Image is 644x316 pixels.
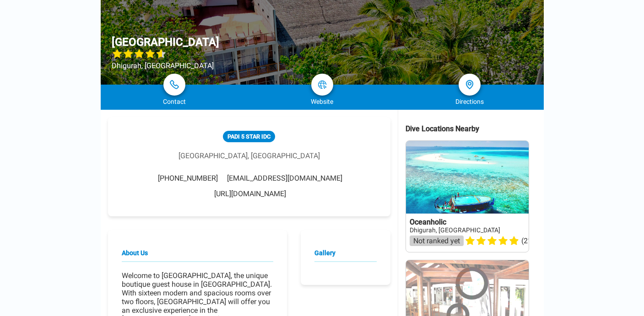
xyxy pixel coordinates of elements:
a: [URL][DOMAIN_NAME] [214,189,286,198]
img: directions [464,79,475,90]
a: map [311,74,333,96]
a: Dhigurah, [GEOGRAPHIC_DATA] [410,226,500,234]
div: [GEOGRAPHIC_DATA], [GEOGRAPHIC_DATA] [179,151,320,160]
span: [PHONE_NUMBER] [158,174,218,182]
div: Directions [396,98,544,105]
h2: About Us [122,249,273,262]
div: PADI 5 Star IDC [223,131,275,142]
h1: [GEOGRAPHIC_DATA] [112,36,219,48]
img: phone [170,80,179,89]
div: Dive Locations Nearby [406,124,544,133]
img: map [318,80,327,89]
span: [EMAIL_ADDRESS][DOMAIN_NAME] [227,174,342,182]
div: Website [248,98,396,105]
a: directions [459,74,481,96]
div: Contact [101,98,249,105]
div: Dhigurah, [GEOGRAPHIC_DATA] [112,61,219,70]
h2: Gallery [314,249,377,262]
